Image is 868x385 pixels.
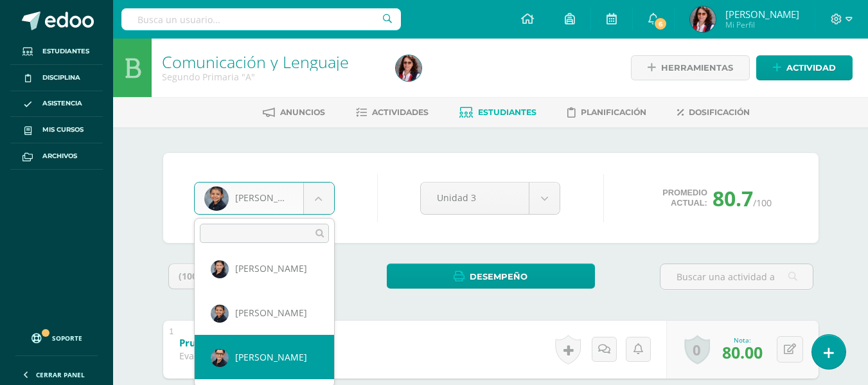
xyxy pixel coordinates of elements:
img: 5b8bda82e540ebf4907753ae4a7bcc07.png [211,260,229,278]
span: [PERSON_NAME] [235,262,307,274]
img: f0a7a46365f1e40e4d17ad91e0a73a84.png [211,305,229,323]
span: [PERSON_NAME] [235,351,307,363]
span: [PERSON_NAME] [235,307,307,319]
img: 271328da7c0444c6ae7cda234bad678c.png [211,349,229,367]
